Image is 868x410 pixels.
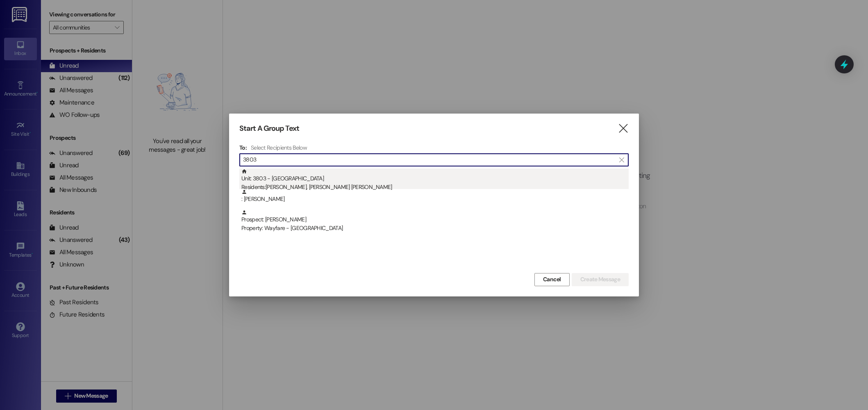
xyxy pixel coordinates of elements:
div: Unit: 3803 - [GEOGRAPHIC_DATA] [241,169,629,192]
button: Clear text [615,154,628,166]
div: Residents: [PERSON_NAME], [PERSON_NAME] [PERSON_NAME] [241,183,629,191]
h3: To: [239,144,247,151]
button: Cancel [534,273,570,286]
span: Create Message [580,275,620,284]
div: : [PERSON_NAME] [241,189,629,203]
span: Cancel [543,275,561,284]
h3: Start A Group Text [239,124,299,133]
i:  [618,124,629,133]
div: Property: Wayfare - [GEOGRAPHIC_DATA] [241,224,629,232]
input: Search for any contact or apartment [243,154,615,166]
div: Unit: 3803 - [GEOGRAPHIC_DATA]Residents:[PERSON_NAME], [PERSON_NAME] [PERSON_NAME] [239,169,629,189]
h4: Select Recipients Below [251,144,307,151]
i:  [619,157,624,163]
button: Create Message [572,273,629,286]
div: Prospect: [PERSON_NAME] [241,210,629,233]
div: : [PERSON_NAME] [239,189,629,210]
div: Prospect: [PERSON_NAME]Property: Wayfare - [GEOGRAPHIC_DATA] [239,210,629,230]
